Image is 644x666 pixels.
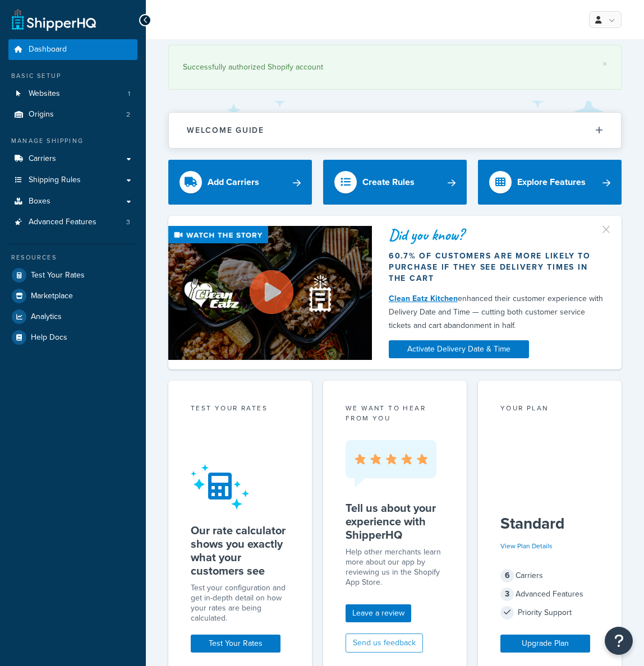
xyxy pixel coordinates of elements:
[602,59,607,68] a: ×
[29,175,81,185] span: Shipping Rules
[517,174,586,190] div: Explore Features
[191,583,289,623] div: Test your configuration and get in-depth detail on how your rates are being calculated.
[389,292,605,332] div: enhanced their customer experience with Delivery Date and Time — cutting both customer service ti...
[8,253,137,262] div: Resources
[389,293,458,304] a: Clean Eatz Kitchen
[183,59,607,75] div: Successfully authorized Shopify account
[8,265,137,285] a: Test Your Rates
[168,226,372,360] img: Video thumbnail
[191,403,289,416] div: Test your rates
[389,340,529,358] a: Activate Delivery Date & Time
[8,39,137,60] a: Dashboard
[208,174,259,190] div: Add Carriers
[362,174,415,190] div: Create Rules
[605,627,633,655] button: Open Resource Center
[8,286,137,306] a: Marketplace
[8,84,137,104] li: Websites
[346,604,411,622] a: Leave a review
[500,588,514,601] span: 3
[323,160,467,205] a: Create Rules
[169,113,621,148] button: Welcome Guide
[500,403,599,416] div: Your Plan
[8,136,137,146] div: Manage Shipping
[31,312,62,322] span: Analytics
[128,89,130,99] span: 1
[29,110,54,119] span: Origins
[126,218,130,227] span: 3
[500,586,599,602] div: Advanced Features
[500,568,599,584] div: Carriers
[346,633,423,653] button: Send us feedback
[29,154,56,164] span: Carriers
[8,327,137,348] a: Help Docs
[8,212,137,233] a: Advanced Features3
[8,307,137,327] a: Analytics
[29,89,60,99] span: Websites
[8,170,137,191] a: Shipping Rules
[346,403,444,423] p: we want to hear from you
[500,635,590,653] a: Upgrade Plan
[8,191,137,212] a: Boxes
[346,501,444,542] h5: Tell us about your experience with ShipperHQ
[500,541,553,551] a: View Plan Details
[29,218,96,227] span: Advanced Features
[8,71,137,81] div: Basic Setup
[187,126,264,135] h2: Welcome Guide
[191,524,289,577] h5: Our rate calculator shows you exactly what your customers see
[8,104,137,125] a: Origins2
[8,84,137,104] a: Websites1
[168,160,312,205] a: Add Carriers
[478,160,622,205] a: Explore Features
[191,635,280,653] a: Test Your Rates
[500,605,599,621] div: Priority Support
[389,227,605,243] div: Did you know?
[500,569,514,582] span: 6
[31,271,85,280] span: Test Your Rates
[8,212,137,233] li: Advanced Features
[29,197,50,206] span: Boxes
[346,547,444,588] p: Help other merchants learn more about our app by reviewing us in the Shopify App Store.
[126,110,130,119] span: 2
[500,515,599,533] h5: Standard
[29,45,67,54] span: Dashboard
[31,292,73,301] span: Marketplace
[31,333,67,343] span: Help Docs
[8,104,137,125] li: Origins
[389,251,605,284] div: 60.7% of customers are more likely to purchase if they see delivery times in the cart
[8,149,137,169] a: Carriers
